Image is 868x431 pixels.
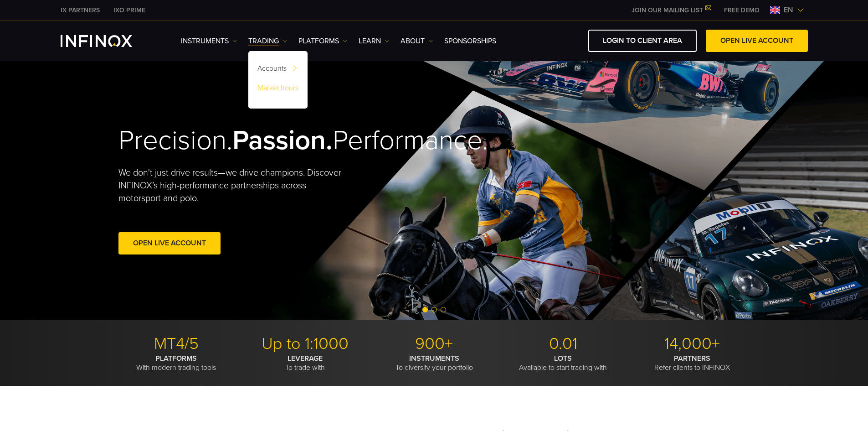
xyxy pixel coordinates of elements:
[118,232,221,254] a: Open Live Account
[706,30,808,52] a: OPEN LIVE ACCOUNT
[631,334,753,354] p: 14,000+
[248,60,308,80] a: Accounts
[118,124,406,157] h2: Precision. Performance.
[288,354,323,363] strong: LEVERAGE
[115,354,237,372] p: With modern trading tools
[554,354,572,363] strong: LOTS
[54,5,107,15] a: INFINOX
[422,307,428,312] span: Go to slide 1
[717,5,766,15] a: INFINOX MENU
[674,354,710,363] strong: PARTNERS
[373,354,495,372] p: To diversify your portfolio
[373,334,495,354] p: 900+
[115,334,237,354] p: MT4/5
[248,80,308,99] a: Market hours
[444,36,496,47] a: SPONSORSHIPS
[401,36,433,47] a: ABOUT
[61,35,154,47] a: INFINOX Logo
[780,5,797,16] span: en
[502,334,624,354] p: 0.01
[244,354,366,372] p: To trade with
[155,354,197,363] strong: PLATFORMS
[409,354,459,363] strong: INSTRUMENTS
[441,307,446,312] span: Go to slide 3
[625,6,717,14] a: JOIN OUR MAILING LIST
[248,36,287,47] a: TRADING
[107,5,152,15] a: INFINOX
[631,354,753,372] p: Refer clients to INFINOX
[232,124,333,157] strong: Passion.
[181,36,237,47] a: Instruments
[502,354,624,372] p: Available to start trading with
[431,307,437,312] span: Go to slide 2
[588,30,697,52] a: LOGIN TO CLIENT AREA
[359,36,389,47] a: Learn
[118,166,348,205] p: We don't just drive results—we drive champions. Discover INFINOX’s high-performance partnerships ...
[244,334,366,354] p: Up to 1:1000
[298,36,347,47] a: PLATFORMS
